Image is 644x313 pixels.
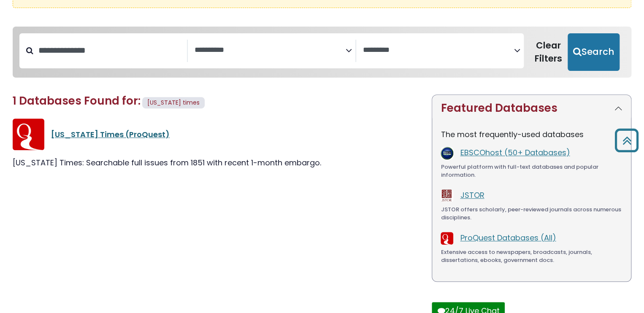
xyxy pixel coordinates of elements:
[51,129,170,140] a: [US_STATE] Times (ProQuest)
[13,157,422,168] div: [US_STATE] Times: Searchable full issues from 1851 with recent 1-month embargo.
[529,33,568,71] button: Clear Filters
[441,163,622,179] div: Powerful platform with full-text databases and popular information.
[195,46,346,55] textarea: Search
[363,46,514,55] textarea: Search
[460,232,556,243] a: ProQuest Databases (All)
[612,132,642,148] a: Back to Top
[13,93,141,108] span: 1 Databases Found for:
[460,147,570,158] a: EBSCOhost (50+ Databases)
[13,27,631,78] nav: Search filters
[441,205,622,222] div: JSTOR offers scholarly, peer-reviewed journals across numerous disciplines.
[568,33,620,71] button: Submit for Search Results
[441,129,622,140] p: The most frequently-used databases
[460,190,484,200] a: JSTOR
[147,98,200,107] span: [US_STATE] times
[441,248,622,264] div: Extensive access to newspapers, broadcasts, journals, dissertations, ebooks, government docs.
[432,95,631,121] button: Featured Databases
[33,43,187,57] input: Search database by title or keyword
